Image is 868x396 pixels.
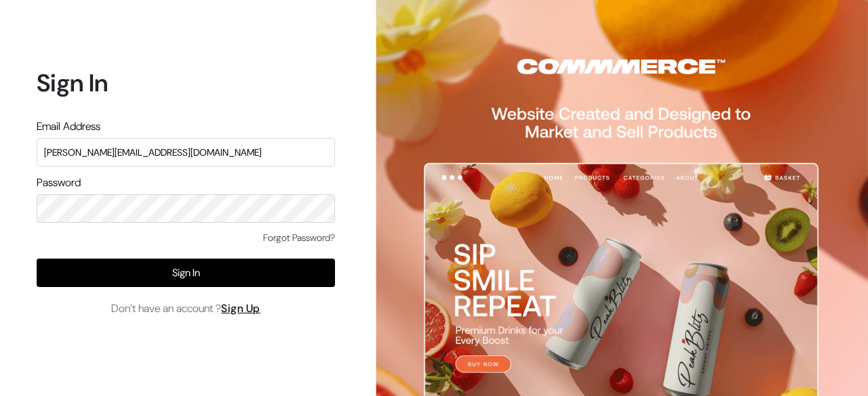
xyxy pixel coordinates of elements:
span: Don’t have an account ? [111,301,260,317]
button: Sign In [37,259,335,287]
label: Email Address [37,118,100,135]
a: Forgot Password? [263,231,335,245]
a: Sign Up [221,301,260,315]
h1: Sign In [37,68,335,97]
label: Password [37,175,81,191]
